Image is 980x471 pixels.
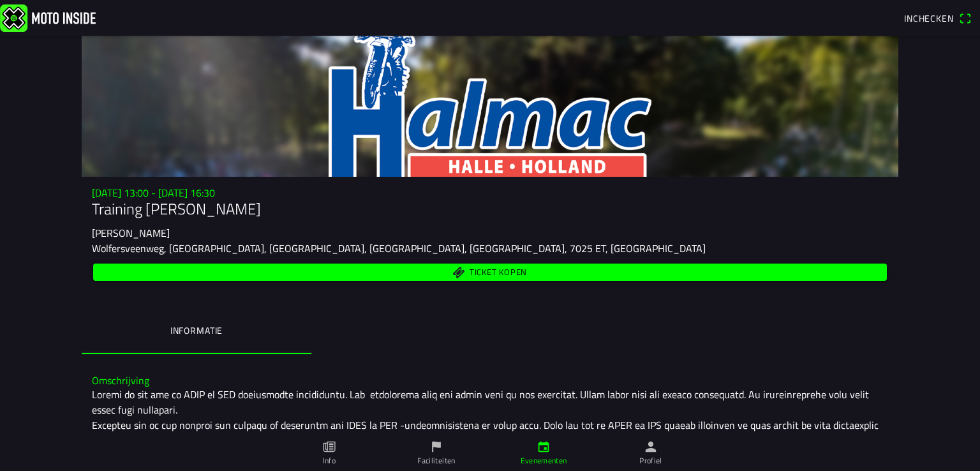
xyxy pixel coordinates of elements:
h3: [DATE] 13:00 - [DATE] 16:30 [92,187,888,199]
h1: Training [PERSON_NAME] [92,200,888,218]
ion-text: [PERSON_NAME] [92,225,170,241]
ion-label: Info [323,455,336,467]
ion-label: Faciliteiten [417,455,455,467]
ion-label: Evenementen [521,455,567,467]
ion-label: Informatie [170,324,223,338]
span: Inchecken [904,11,954,25]
ion-icon: calendar [537,440,551,454]
h3: Omschrijving [92,375,888,387]
ion-icon: flag [429,440,443,454]
ion-label: Profiel [639,455,662,467]
ion-text: Wolfersveenweg, [GEOGRAPHIC_DATA], [GEOGRAPHIC_DATA], [GEOGRAPHIC_DATA], [GEOGRAPHIC_DATA], 7025 ... [92,241,706,256]
a: Incheckenqr scanner [898,7,977,29]
ion-icon: paper [322,440,336,454]
ion-icon: person [644,440,658,454]
span: Ticket kopen [470,269,527,277]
